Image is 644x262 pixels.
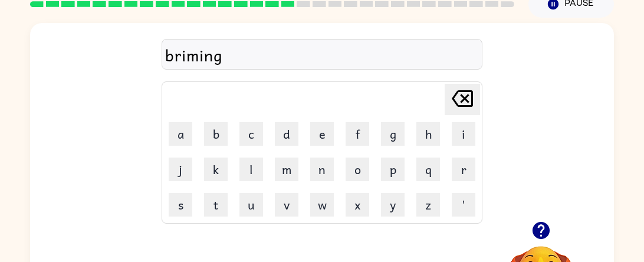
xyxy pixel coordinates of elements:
button: g [381,122,405,146]
button: r [452,158,475,181]
button: p [381,158,405,181]
button: n [310,158,334,181]
button: i [452,122,475,146]
button: c [239,122,263,146]
button: f [346,122,369,146]
button: u [239,193,263,217]
button: s [169,193,192,217]
button: d [275,122,298,146]
div: briming [165,42,479,67]
button: w [310,193,334,217]
button: k [204,158,228,181]
button: a [169,122,192,146]
button: m [275,158,298,181]
button: j [169,158,192,181]
button: z [416,193,440,217]
button: l [239,158,263,181]
button: v [275,193,298,217]
button: t [204,193,228,217]
button: o [346,158,369,181]
button: y [381,193,405,217]
button: h [416,122,440,146]
button: x [346,193,369,217]
button: b [204,122,228,146]
button: q [416,158,440,181]
button: ' [452,193,475,217]
button: e [310,122,334,146]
